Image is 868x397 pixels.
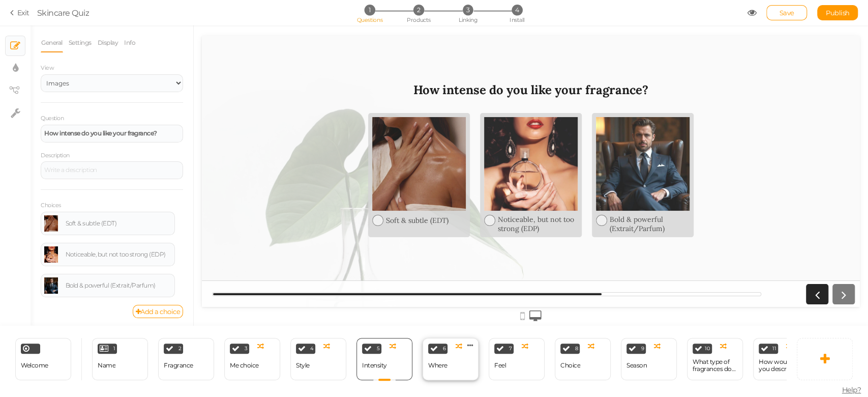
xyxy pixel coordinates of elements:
[377,346,380,351] span: 5
[10,8,29,18] a: Exit
[356,338,412,380] div: 5 Intensity
[626,362,647,369] div: Season
[37,7,89,19] div: Skincare Quiz
[759,358,803,373] div: How would you describe their style?
[15,338,71,380] div: Welcome
[555,338,611,380] div: 8 Choice
[395,5,442,15] li: 2 Products
[92,338,148,380] div: 1 Name
[428,362,447,369] div: Where
[641,346,644,351] span: 9
[413,5,424,15] span: 2
[705,346,710,351] span: 10
[97,33,119,52] a: Display
[753,338,809,380] div: 11 How would you describe their style?
[290,338,346,380] div: 4 Style
[493,5,541,15] li: 4 Install
[693,358,737,373] div: What type of fragrances do they usually like?
[356,16,382,23] span: Questions
[41,152,70,159] label: Description
[408,179,488,197] div: Bold & powerful (Extrait/Parfum)
[407,16,431,23] span: Products
[509,346,512,351] span: 7
[364,5,375,15] span: 1
[164,362,193,369] div: Fragrance
[184,180,264,189] div: Soft & subtle (EDT)
[462,5,473,15] span: 3
[494,362,506,369] div: Feel
[68,33,92,52] a: Settings
[826,9,850,17] span: Publish
[245,346,248,351] span: 3
[842,385,861,394] span: Help?
[41,64,54,71] span: View
[178,346,182,351] span: 2
[489,338,545,380] div: 7 Feel
[66,220,171,226] div: Soft & subtle (EDT)
[212,46,446,62] strong: How intense do you like your fragrance?
[310,346,314,351] span: 4
[41,115,64,122] label: Question
[296,362,310,369] div: Style
[44,129,157,137] strong: How intense do you like your fragrance?
[133,305,184,318] a: Add a choice
[459,16,477,23] span: Linking
[113,346,115,351] span: 1
[41,202,61,209] label: Choices
[621,338,677,380] div: 9 Season
[443,346,446,351] span: 6
[21,361,48,369] span: Welcome
[66,282,171,289] div: Bold & powerful (Extrait/Parfum)
[512,5,522,15] span: 4
[346,5,393,15] li: 1 Questions
[687,338,743,380] div: 10 What type of fragrances do they usually like?
[230,362,259,369] div: Me choice
[224,338,280,380] div: 3 Me choice
[158,338,214,380] div: 2 Fragrance
[41,33,63,52] a: General
[575,346,578,351] span: 8
[780,9,794,17] span: Save
[98,362,115,369] div: Name
[423,338,478,380] div: 6 Where
[510,16,524,23] span: Install
[124,33,136,52] a: Info
[444,5,491,15] li: 3 Linking
[66,251,171,258] div: Noticeable, but not too strong (EDP)
[296,179,376,197] div: Noticeable, but not too strong (EDP)
[362,362,387,369] div: Intensity
[772,346,776,351] span: 11
[766,5,807,20] div: Save
[560,362,580,369] div: Choice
